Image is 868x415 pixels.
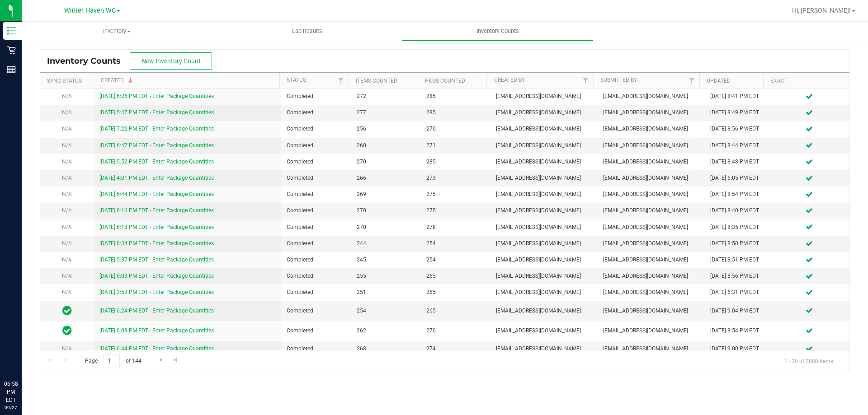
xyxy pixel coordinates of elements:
[603,92,699,101] span: [EMAIL_ADDRESS][DOMAIN_NAME]
[600,77,637,83] a: Submitted By
[62,324,72,337] span: In Sync
[62,126,72,132] span: N/A
[710,92,764,101] div: [DATE] 8:41 PM EDT
[287,206,345,215] span: Completed
[62,273,72,279] span: N/A
[496,223,592,232] span: [EMAIL_ADDRESS][DOMAIN_NAME]
[99,93,214,99] a: [DATE] 6:26 PM EDT - Enter Package Quantities
[426,174,485,182] span: 273
[99,273,214,279] a: [DATE] 6:03 PM EDT - Enter Package Quantities
[426,206,485,215] span: 275
[99,256,214,263] a: [DATE] 5:37 PM EDT - Enter Package Quantities
[710,239,764,248] div: [DATE] 8:50 PM EDT
[710,108,764,117] div: [DATE] 8:49 PM EDT
[4,404,18,411] p: 09/27
[287,108,345,117] span: Completed
[7,26,16,35] inline-svg: Inventory
[9,343,36,370] iframe: Resource center
[287,223,345,232] span: Completed
[99,142,214,149] a: [DATE] 6:47 PM EDT - Enter Package Quantities
[603,307,699,315] span: [EMAIL_ADDRESS][DOMAIN_NAME]
[287,345,345,353] span: Completed
[710,345,764,353] div: [DATE] 9:00 PM EDT
[426,256,485,264] span: 254
[62,289,72,295] span: N/A
[426,326,485,335] span: 270
[603,206,699,215] span: [EMAIL_ADDRESS][DOMAIN_NAME]
[777,354,840,368] span: 1 - 20 of 2880 items
[62,159,72,165] span: N/A
[426,125,485,133] span: 270
[496,307,592,315] span: [EMAIL_ADDRESS][DOMAIN_NAME]
[496,256,592,264] span: [EMAIL_ADDRESS][DOMAIN_NAME]
[684,73,699,88] a: Filter
[287,174,345,182] span: Completed
[357,190,415,199] span: 269
[142,57,201,65] span: New Inventory Count
[710,141,764,150] div: [DATE] 8:44 PM EDT
[62,345,72,352] span: N/A
[426,345,485,353] span: 274
[357,108,415,117] span: 277
[496,125,592,133] span: [EMAIL_ADDRESS][DOMAIN_NAME]
[426,158,485,166] span: 285
[62,93,72,99] span: N/A
[7,46,16,55] inline-svg: Retail
[99,345,214,352] a: [DATE] 6:44 PM EDT - Enter Package Quantities
[62,304,72,317] span: In Sync
[710,223,764,232] div: [DATE] 8:35 PM EDT
[603,223,699,232] span: [EMAIL_ADDRESS][DOMAIN_NAME]
[603,190,699,199] span: [EMAIL_ADDRESS][DOMAIN_NAME]
[357,158,415,166] span: 270
[496,158,592,166] span: [EMAIL_ADDRESS][DOMAIN_NAME]
[426,239,485,248] span: 254
[426,190,485,199] span: 275
[357,125,415,133] span: 256
[287,92,345,101] span: Completed
[287,288,345,297] span: Completed
[496,206,592,215] span: [EMAIL_ADDRESS][DOMAIN_NAME]
[62,224,72,230] span: N/A
[357,141,415,150] span: 260
[496,345,592,353] span: [EMAIL_ADDRESS][DOMAIN_NAME]
[287,326,345,335] span: Completed
[710,307,764,315] div: [DATE] 9:04 PM EDT
[494,77,525,83] a: Created By
[287,125,345,133] span: Completed
[357,345,415,353] span: 268
[496,141,592,150] span: [EMAIL_ADDRESS][DOMAIN_NAME]
[603,256,699,264] span: [EMAIL_ADDRESS][DOMAIN_NAME]
[603,141,699,150] span: [EMAIL_ADDRESS][DOMAIN_NAME]
[496,326,592,335] span: [EMAIL_ADDRESS][DOMAIN_NAME]
[47,56,130,66] span: Inventory Counts
[357,174,415,182] span: 266
[496,288,592,297] span: [EMAIL_ADDRESS][DOMAIN_NAME]
[357,92,415,101] span: 272
[99,327,214,334] a: [DATE] 6:09 PM EDT - Enter Package Quantities
[101,77,134,84] a: Created
[763,73,843,89] th: Exact
[426,307,485,315] span: 265
[356,78,397,84] a: Items Counted
[287,190,345,199] span: Completed
[64,7,116,14] span: Winter Haven WC
[603,345,699,353] span: [EMAIL_ADDRESS][DOMAIN_NAME]
[603,125,699,133] span: [EMAIL_ADDRESS][DOMAIN_NAME]
[357,256,415,264] span: 245
[62,240,72,247] span: N/A
[357,326,415,335] span: 262
[22,22,212,41] a: Inventory
[707,78,731,84] a: Updated
[287,77,306,83] a: Status
[496,174,592,182] span: [EMAIL_ADDRESS][DOMAIN_NAME]
[426,92,485,101] span: 285
[287,141,345,150] span: Completed
[99,289,214,295] a: [DATE] 3:53 PM EDT - Enter Package Quantities
[603,174,699,182] span: [EMAIL_ADDRESS][DOMAIN_NAME]
[287,239,345,248] span: Completed
[792,7,851,14] span: Hi, [PERSON_NAME]!
[280,27,335,35] span: Lab Results
[99,240,214,247] a: [DATE] 6:34 PM EDT - Enter Package Quantities
[334,73,349,88] a: Filter
[155,354,168,366] a: Go to the next page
